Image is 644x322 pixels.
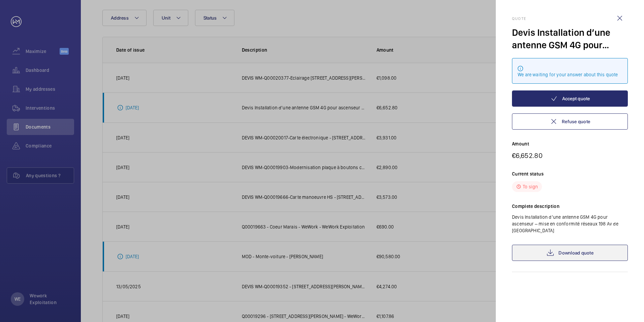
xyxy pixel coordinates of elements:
button: Accept quote [512,90,628,107]
div: We are waiting for your answer about this quote [518,71,622,78]
p: Amount [512,140,628,147]
h2: Quote [512,16,628,21]
p: To sign [523,183,538,190]
p: Devis Installation d’une antenne GSM 4G pour ascenseur – mise en conformité réseaux 198 Av de [GE... [512,214,628,234]
p: Complete description [512,203,628,210]
a: Download quote [512,245,628,261]
p: Current status [512,170,628,177]
button: Refuse quote [512,113,628,130]
p: €6,652.80 [512,151,628,160]
div: Devis Installation d’une antenne GSM 4G pour ascenseur – mise en conformité réseaux 198 Av de [GE... [512,26,628,51]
